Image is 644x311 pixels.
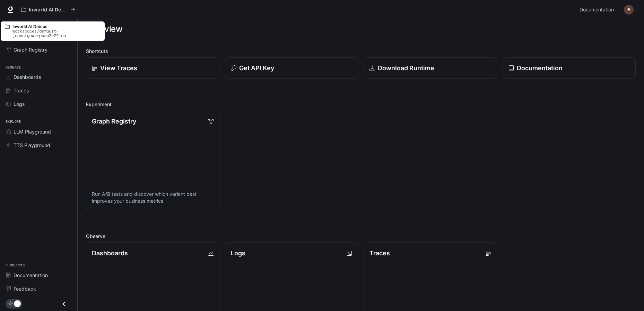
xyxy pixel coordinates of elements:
[14,87,29,94] span: Traces
[86,57,219,79] a: View Traces
[3,98,75,110] a: Logs
[3,84,75,97] a: Traces
[14,100,25,108] span: Logs
[364,57,497,79] a: Download Runtime
[3,71,75,83] a: Dashboards
[92,117,136,126] p: Graph Registry
[231,248,245,258] p: Logs
[503,57,636,79] a: Documentation
[86,47,636,55] h2: Shortcuts
[577,3,619,17] a: Documentation
[14,73,41,81] span: Dashboards
[29,7,68,13] p: Inworld AI Demos
[3,126,75,138] a: LLM Playground
[517,63,563,73] p: Documentation
[12,24,101,29] p: Inworld AI Demos
[14,285,36,292] span: Feedback
[18,3,78,17] button: All workspaces
[14,128,51,135] span: LLM Playground
[14,141,50,149] span: TTS Playground
[369,248,390,258] p: Traces
[14,46,47,53] span: Graph Registry
[624,5,634,15] img: User avatar
[225,57,358,79] button: Get API Key
[86,101,636,108] h2: Experiment
[56,297,72,311] button: Close drawer
[92,191,214,204] p: Run A/B tests and discover which variant best improves your business metrics
[86,111,219,210] a: Graph RegistryRun A/B tests and discover which variant best improves your business metrics
[3,269,75,281] a: Documentation
[239,63,274,73] p: Get API Key
[3,139,75,151] a: TTS Playground
[14,300,21,307] span: Dark mode toggle
[622,3,636,17] button: User avatar
[100,63,137,73] p: View Traces
[14,272,48,279] span: Documentation
[92,248,128,258] p: Dashboards
[378,63,434,73] p: Download Runtime
[86,232,636,240] h2: Observe
[12,29,101,38] p: workspaces/default-jcpsntghwvmpbzp7r74ica
[3,44,75,56] a: Graph Registry
[3,283,75,295] a: Feedback
[580,6,614,14] span: Documentation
